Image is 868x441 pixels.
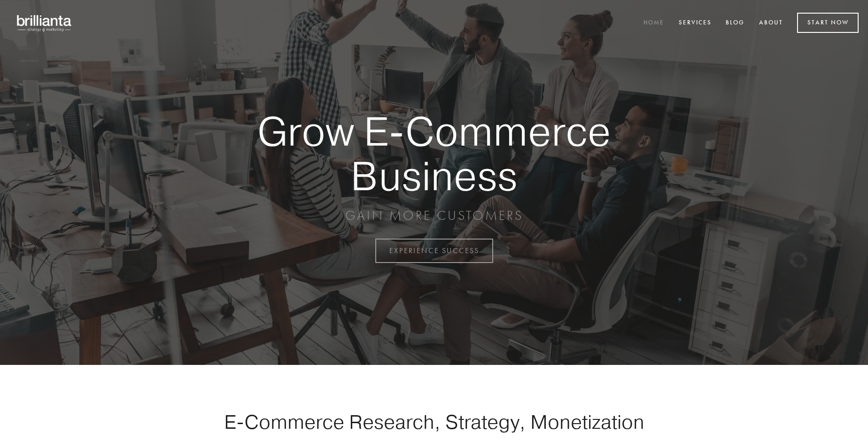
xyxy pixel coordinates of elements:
h1: E-Commerce Research, Strategy, Monetization [194,410,674,433]
a: Blog [720,15,751,31]
p: GAIN MORE CUSTOMERS [225,207,643,224]
a: About [753,15,789,31]
strong: Grow E-Commerce Business [225,109,643,198]
a: Services [673,15,718,31]
a: Home [637,15,670,31]
a: Start Now [797,13,859,33]
a: EXPERIENCE SUCCESS [375,239,493,263]
img: brillianta - research, strategy, marketing [9,9,80,37]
